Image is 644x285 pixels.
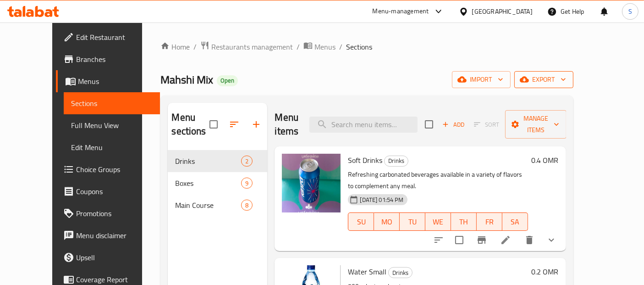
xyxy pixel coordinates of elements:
button: SU [348,212,374,231]
a: Choice Groups [56,158,160,180]
span: Coupons [76,186,153,197]
span: Sort sections [223,113,245,135]
span: Sections [71,98,153,109]
span: Full Menu View [71,120,153,131]
span: 2 [242,157,252,166]
span: Sections [346,41,372,52]
input: search [309,117,418,133]
button: WE [425,212,451,231]
a: Menus [56,70,160,92]
div: Main Course8 [168,194,267,216]
span: Upsell [76,252,153,263]
span: Edit Menu [71,142,153,153]
a: Sections [64,92,160,114]
h2: Menu items [275,111,298,138]
a: Menu disclaimer [56,224,160,246]
button: delete [518,229,540,251]
span: Edit Restaurant [76,32,153,43]
div: items [241,200,253,211]
div: Drinks [384,156,408,167]
a: Edit Restaurant [56,26,160,48]
button: export [514,71,573,88]
a: Edit Menu [64,136,160,158]
button: Branch-specific-item [471,229,493,251]
span: Soft Drinks [348,153,382,167]
span: Menus [78,76,153,87]
h6: 0.2 OMR [532,265,559,278]
button: Add section [245,113,267,135]
span: S [628,6,632,17]
div: Drinks2 [168,150,267,172]
span: [DATE] 01:54 PM [356,196,407,204]
button: TU [400,212,425,231]
button: Manage items [505,110,567,139]
img: Soft Drinks [282,154,341,212]
button: import [452,71,511,88]
button: SA [502,212,528,231]
button: show more [540,229,562,251]
span: TU [403,215,422,229]
a: Full Menu View [64,114,160,136]
span: Drinks [385,156,408,166]
span: Water Small [348,265,386,279]
div: items [241,178,253,189]
div: [GEOGRAPHIC_DATA] [472,6,533,17]
li: / [297,41,300,52]
span: SA [506,215,524,229]
span: Drinks [389,268,412,278]
a: Coupons [56,180,160,202]
span: Select section first [468,117,505,132]
h2: Menu sections [171,111,209,138]
button: TH [451,212,477,231]
span: TH [455,215,473,229]
button: MO [374,212,400,231]
span: Menu disclaimer [76,230,153,241]
span: Promotions [76,208,153,219]
p: Refreshing carbonated beverages available in a variety of flavors to complement any meal. [348,169,528,192]
span: 8 [242,201,252,210]
span: WE [429,215,447,229]
a: Branches [56,48,160,70]
span: Add item [439,117,468,132]
a: Menus [303,41,336,53]
a: Restaurants management [200,41,293,53]
div: Menu-management [373,6,429,17]
span: Menus [314,41,336,52]
a: Promotions [56,202,160,224]
li: / [193,41,197,52]
span: FR [480,215,499,229]
span: Select to update [450,230,469,250]
button: sort-choices [428,229,450,251]
span: Branches [76,54,153,65]
button: FR [477,212,502,231]
span: Coverage Report [76,274,153,285]
span: Manage items [512,113,559,136]
button: Add [439,117,468,132]
span: Mahshi Mix [160,69,213,90]
span: Add [441,119,466,130]
span: Choice Groups [76,164,153,175]
span: Main Course [175,200,241,211]
span: Restaurants management [211,41,293,52]
nav: breadcrumb [160,41,573,53]
svg: Show Choices [546,235,557,246]
nav: Menu sections [168,146,267,220]
div: items [241,156,253,167]
span: Select all sections [204,115,223,134]
span: MO [378,215,396,229]
span: Boxes [175,178,241,189]
span: export [522,74,566,85]
a: Edit menu item [500,235,511,246]
span: 9 [242,179,252,188]
span: import [459,74,503,85]
a: Upsell [56,246,160,268]
span: Open [217,77,238,84]
span: Drinks [175,156,241,167]
h6: 0.4 OMR [532,154,559,167]
div: Open [217,75,238,86]
div: Boxes9 [168,172,267,194]
li: / [339,41,342,52]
